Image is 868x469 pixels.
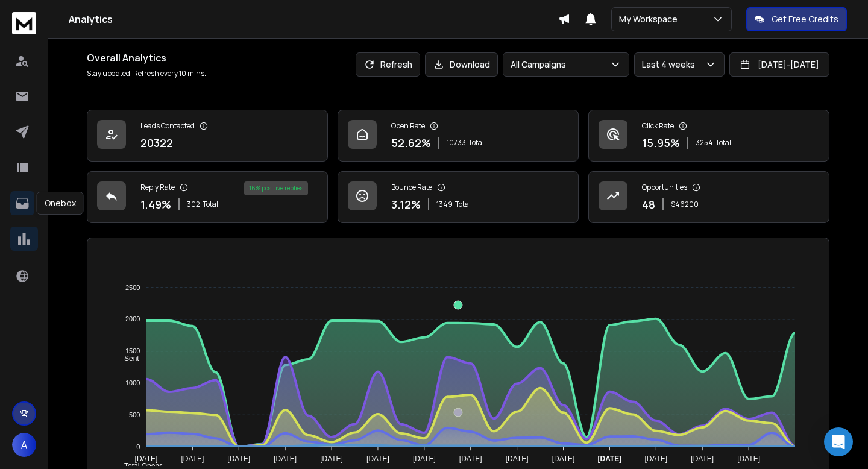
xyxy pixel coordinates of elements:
[455,200,471,209] span: Total
[125,284,140,291] tspan: 2500
[552,455,575,463] tspan: [DATE]
[129,411,140,418] tspan: 500
[511,58,571,71] p: All Campaigns
[450,58,490,71] p: Download
[772,13,838,25] p: Get Free Credits
[642,183,687,192] p: Opportunities
[12,433,36,457] button: A
[642,58,700,71] p: Last 4 weeks
[425,52,498,77] button: Download
[588,171,829,223] a: Opportunities48$46200
[87,51,206,65] h1: Overall Analytics
[366,455,389,463] tspan: [DATE]
[696,138,713,148] span: 3254
[87,171,328,223] a: Reply Rate1.49%302Total16% positive replies
[642,121,674,131] p: Click Rate
[671,200,699,209] p: $ 46200
[338,110,579,162] a: Open Rate52.62%10733Total
[135,455,158,463] tspan: [DATE]
[715,138,731,148] span: Total
[187,200,200,209] span: 302
[729,52,829,77] button: [DATE]-[DATE]
[136,443,140,450] tspan: 0
[436,200,453,209] span: 1349
[274,455,297,463] tspan: [DATE]
[588,110,829,162] a: Click Rate15.95%3254Total
[459,455,482,463] tspan: [DATE]
[642,196,655,213] p: 48
[413,455,436,463] tspan: [DATE]
[338,171,579,223] a: Bounce Rate3.12%1349Total
[87,110,328,162] a: Leads Contacted20322
[447,138,466,148] span: 10733
[69,12,558,27] h1: Analytics
[140,121,195,131] p: Leads Contacted
[12,12,36,34] img: logo
[125,379,140,386] tspan: 1000
[227,455,250,463] tspan: [DATE]
[391,196,421,213] p: 3.12 %
[391,121,425,131] p: Open Rate
[125,316,140,323] tspan: 2000
[824,427,853,456] div: Open Intercom Messenger
[506,455,529,463] tspan: [DATE]
[691,455,714,463] tspan: [DATE]
[380,58,412,71] p: Refresh
[115,354,139,363] span: Sent
[619,13,682,25] p: My Workspace
[746,7,847,31] button: Get Free Credits
[644,455,667,463] tspan: [DATE]
[181,455,204,463] tspan: [DATE]
[140,134,173,151] p: 20322
[468,138,484,148] span: Total
[140,196,171,213] p: 1.49 %
[356,52,420,77] button: Refresh
[140,183,175,192] p: Reply Rate
[391,183,432,192] p: Bounce Rate
[87,69,206,78] p: Stay updated! Refresh every 10 mins.
[642,134,680,151] p: 15.95 %
[244,181,308,195] div: 16 % positive replies
[125,347,140,354] tspan: 1500
[598,455,622,463] tspan: [DATE]
[737,455,760,463] tspan: [DATE]
[37,192,84,215] div: Onebox
[203,200,218,209] span: Total
[391,134,431,151] p: 52.62 %
[320,455,343,463] tspan: [DATE]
